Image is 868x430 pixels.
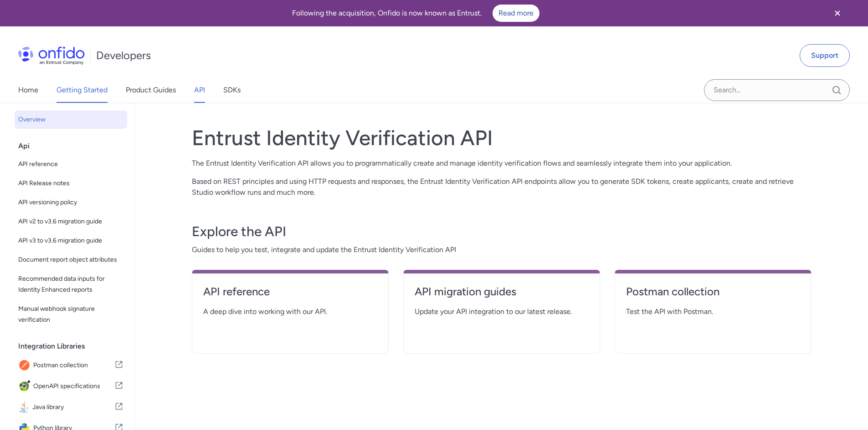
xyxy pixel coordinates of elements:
[15,232,127,250] a: API v3 to v3.6 migration guide
[32,401,114,414] span: Java library
[15,155,127,173] a: API reference
[18,77,38,103] a: Home
[800,44,850,67] a: Support
[15,270,127,299] a: Recommended data inputs for Identity Enhanced reports
[18,216,123,227] span: API v2 to v3.6 migration guide
[704,79,850,101] input: Onfido search input field
[33,380,114,393] span: OpenAPI specifications
[192,158,812,169] p: The Entrust Identity Verification API allows you to programmatically create and manage identity v...
[18,273,123,295] span: Recommended data inputs for Identity Enhanced reports
[626,284,800,306] a: Postman collection
[192,125,812,151] h1: Entrust Identity Verification API
[11,5,821,22] div: Following the acquisition, Onfido is now known as Entrust.
[15,397,127,417] a: IconJava libraryJava library
[15,355,127,375] a: IconPostman collectionPostman collection
[18,380,33,393] img: IconOpenAPI specifications
[223,77,241,103] a: SDKs
[15,376,127,396] a: IconOpenAPI specificationsOpenAPI specifications
[15,300,127,329] a: Manual webhook signature verification
[18,304,123,325] span: Manual webhook signature verification
[18,159,123,170] span: API reference
[18,254,123,265] span: Document report object attributes
[415,284,589,299] h4: API migration guides
[415,306,589,317] span: Update your API integration to our latest release.
[821,2,854,25] button: Close banner
[18,401,32,414] img: IconJava library
[18,337,131,355] div: Integration Libraries
[832,8,843,19] svg: Close banner
[15,174,127,192] a: API Release notes
[18,178,123,189] span: API Release notes
[18,114,123,125] span: Overview
[18,197,123,208] span: API versioning policy
[192,176,812,198] p: Based on REST principles and using HTTP requests and responses, the Entrust Identity Verification...
[192,244,812,255] span: Guides to help you test, integrate and update the Entrust Identity Verification API
[493,5,539,22] a: Read more
[203,306,377,317] span: A deep dive into working with our API.
[56,77,108,103] a: Getting Started
[18,46,85,65] img: Onfido Logo
[203,284,377,299] h4: API reference
[18,137,131,155] div: Api
[194,77,205,103] a: API
[192,223,812,241] h3: Explore the API
[15,212,127,231] a: API v2 to v3.6 migration guide
[15,251,127,269] a: Document report object attributes
[96,48,151,63] h1: Developers
[15,193,127,212] a: API versioning policy
[15,111,127,129] a: Overview
[626,306,800,317] span: Test the API with Postman.
[415,284,589,306] a: API migration guides
[203,284,377,306] a: API reference
[33,359,114,372] span: Postman collection
[626,284,800,299] h4: Postman collection
[18,235,123,246] span: API v3 to v3.6 migration guide
[18,359,33,372] img: IconPostman collection
[126,77,176,103] a: Product Guides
